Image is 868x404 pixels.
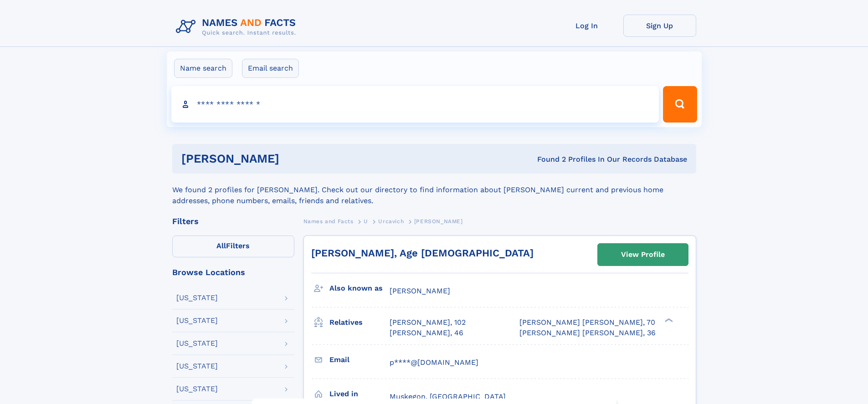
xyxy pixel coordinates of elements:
[378,215,404,227] a: Urcavich
[172,174,696,206] div: We found 2 profiles for [PERSON_NAME]. Check out our directory to find information about [PERSON_...
[172,235,294,257] label: Filters
[390,328,463,338] a: [PERSON_NAME], 46
[390,317,466,327] a: [PERSON_NAME], 102
[311,247,534,259] a: [PERSON_NAME], Age [DEMOGRAPHIC_DATA]
[378,218,404,225] span: Urcavich
[171,86,659,123] input: search input
[176,294,218,302] div: [US_STATE]
[176,317,218,324] div: [US_STATE]
[408,154,687,164] div: Found 2 Profiles In Our Records Database
[598,244,688,266] a: View Profile
[550,15,623,37] a: Log In
[329,352,390,368] h3: Email
[621,244,665,265] div: View Profile
[181,153,408,164] h1: [PERSON_NAME]
[663,86,697,123] button: Search Button
[172,217,294,225] div: Filters
[390,392,506,401] span: Muskegon, [GEOGRAPHIC_DATA]
[519,317,655,327] a: [PERSON_NAME] [PERSON_NAME], 70
[303,215,354,227] a: Names and Facts
[176,385,218,393] div: [US_STATE]
[172,15,303,39] img: Logo Names and Facts
[623,15,696,37] a: Sign Up
[172,268,294,276] div: Browse Locations
[329,281,390,296] h3: Also known as
[364,218,368,225] span: U
[329,315,390,330] h3: Relatives
[663,317,673,323] div: ❯
[174,59,232,78] label: Name search
[329,386,390,402] h3: Lived in
[176,340,218,347] div: [US_STATE]
[176,363,218,370] div: [US_STATE]
[242,59,299,78] label: Email search
[390,286,450,295] span: [PERSON_NAME]
[216,241,226,250] span: All
[414,218,463,225] span: [PERSON_NAME]
[364,215,368,227] a: U
[519,328,656,338] a: [PERSON_NAME] [PERSON_NAME], 36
